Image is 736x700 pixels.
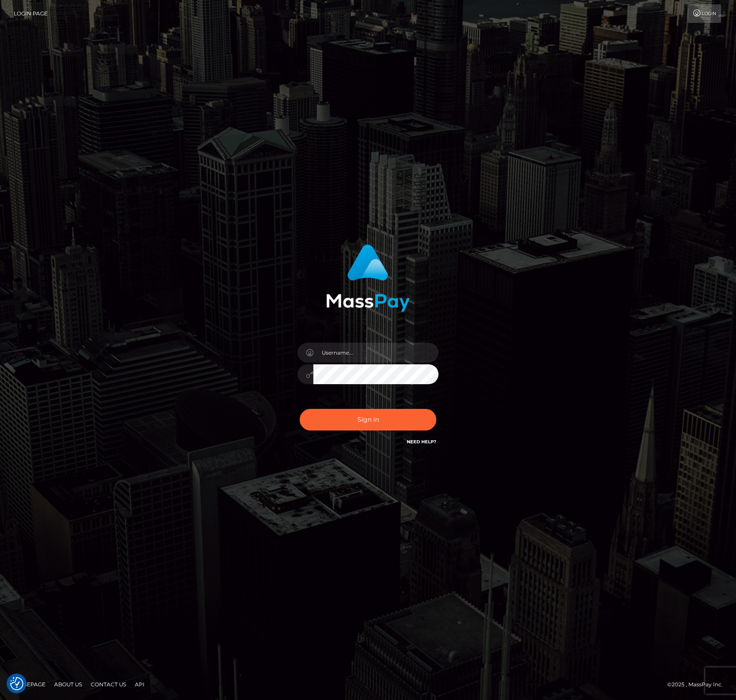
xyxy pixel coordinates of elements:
[300,409,436,430] button: Sign in
[326,244,410,312] img: MassPay Login
[10,677,23,690] img: Revisit consent button
[131,678,148,691] a: API
[313,343,439,363] input: Username...
[10,677,23,690] button: Consent Preferences
[51,678,85,691] a: About Us
[14,4,48,23] a: Login Page
[407,439,436,445] a: Need Help?
[688,4,721,23] a: Login
[87,678,130,691] a: Contact Us
[10,678,49,691] a: Homepage
[667,680,729,689] div: © 2025 , MassPay Inc.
